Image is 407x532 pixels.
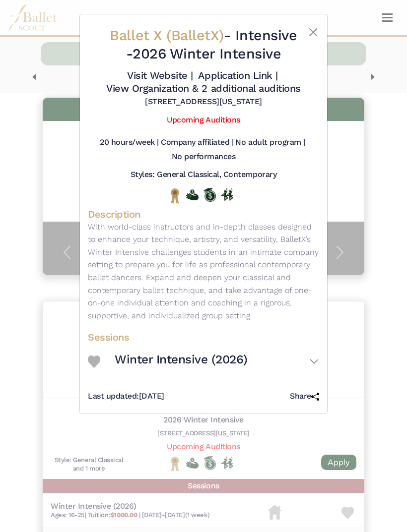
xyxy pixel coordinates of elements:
[167,115,240,124] a: Upcoming Auditions
[100,137,159,148] h5: 20 hours/week |
[106,82,301,94] a: View Organization & 2 additional auditions
[88,208,319,221] h4: Description
[198,69,277,81] a: Application Link |
[161,137,233,148] h5: Company affiliated |
[88,355,100,368] img: Heart
[145,97,262,107] h5: [STREET_ADDRESS][US_STATE]
[127,69,193,81] a: Visit Website |
[88,221,319,322] p: With world-class instructors and in-depth classes designed to enhance your technique, artistry, a...
[186,189,199,200] img: Offers Financial Aid
[221,188,233,201] img: In Person
[172,152,236,162] h5: No performances
[235,137,305,148] h5: No adult program |
[169,188,181,203] img: National
[307,26,319,38] button: Close
[203,188,216,202] img: Offers Scholarship
[88,331,319,344] h4: Sessions
[88,391,164,402] h5: [DATE]
[107,26,300,63] h2: - 2026 Winter Intensive
[88,391,139,401] span: Last updated:
[115,348,319,375] button: Winter Intensive (2026)
[110,27,223,44] span: Ballet X (BalletX)
[131,170,276,180] h5: Styles: General Classical, Contemporary
[115,352,248,367] h3: Winter Intensive (2026)
[290,391,319,402] h5: Share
